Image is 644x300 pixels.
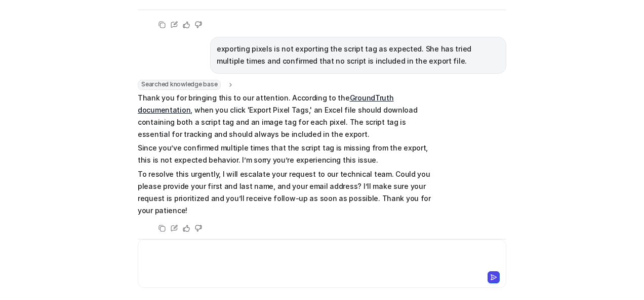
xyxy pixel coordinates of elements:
p: Thank you for bringing this to our attention. According to the , when you click 'Export Pixel Tag... [138,92,434,140]
p: Since you’ve confirmed multiple times that the script tag is missing from the export, this is not... [138,142,434,166]
p: exporting pixels is not exporting the script tag as expected. She has tried multiple times and co... [217,43,500,67]
p: To resolve this urgently, I will escalate your request to our technical team. Could you please pr... [138,168,434,217]
span: Searched knowledge base [138,80,221,90]
a: GroundTruth documentation [138,93,394,114]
